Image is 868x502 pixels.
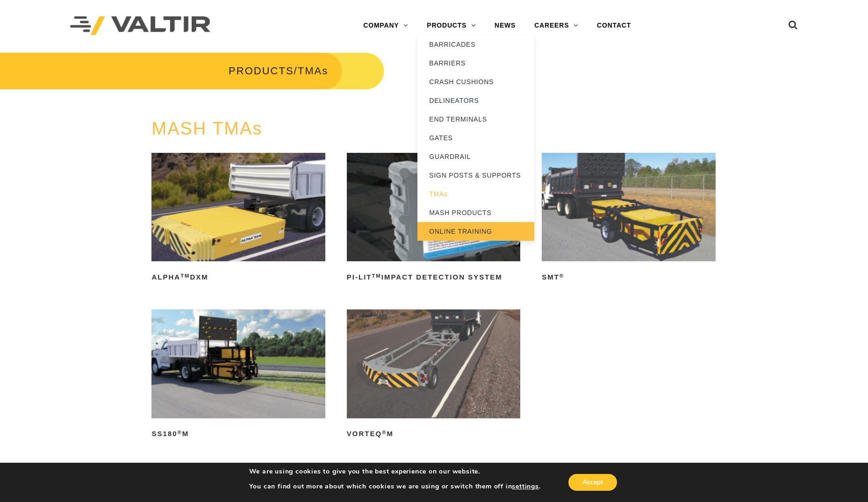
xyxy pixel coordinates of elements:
[151,270,325,285] h2: ALPHA DXM
[417,203,534,222] a: MASH PRODUCTS
[417,91,534,110] a: DELINEATORS
[298,65,328,77] span: TMAs
[568,474,617,491] button: Accept
[417,110,534,129] a: END TERMINALS
[542,153,715,285] a: SMT®
[485,16,525,35] a: NEWS
[249,467,541,476] p: We are using cookies to give you the best experience on our website.
[542,270,715,285] h2: SMT
[417,166,534,185] a: SIGN POSTS & SUPPORTS
[151,119,262,138] a: MASH TMAs
[347,270,520,285] h2: PI-LIT Impact Detection System
[354,16,417,35] a: COMPANY
[178,430,182,435] sup: ®
[372,273,381,279] sup: TM
[180,273,190,279] sup: TM
[151,153,325,285] a: ALPHATMDXM
[512,482,538,491] button: settings
[151,309,325,441] a: SS180®M
[417,16,485,35] a: PRODUCTS
[347,427,520,442] h2: VORTEQ M
[588,16,640,35] a: CONTACT
[229,65,294,77] a: PRODUCTS
[347,153,520,285] a: PI-LITTMImpact Detection System
[151,427,325,442] h2: SS180 M
[417,54,534,72] a: BARRIERS
[417,129,534,147] a: GATES
[70,16,210,36] img: Valtir
[382,430,387,435] sup: ®
[525,16,588,35] a: CAREERS
[347,309,520,441] a: VORTEQ®M
[417,185,534,203] a: TMAs
[417,222,534,241] a: ONLINE TRAINING
[417,147,534,166] a: GUARDRAIL
[560,273,564,279] sup: ®
[249,482,541,491] p: You can find out more about which cookies we are using or switch them off in .
[417,35,534,54] a: BARRICADES
[417,72,534,91] a: CRASH CUSHIONS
